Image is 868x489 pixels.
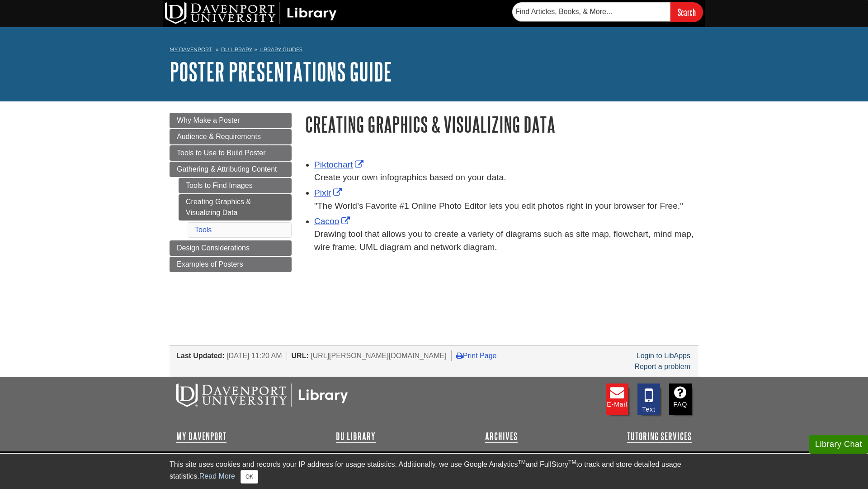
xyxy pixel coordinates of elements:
span: [URL][PERSON_NAME][DOMAIN_NAME] [311,352,447,360]
div: Guide Page Menu [170,113,292,272]
form: Searches DU Library's articles, books, and more [512,2,703,22]
a: Tutoring Services [627,431,692,442]
span: Examples of Posters [177,260,243,268]
span: Audience & Requirements [177,133,261,140]
img: DU Library [165,2,337,24]
a: Library Guides [259,46,302,53]
a: Creating Graphics & Visualizing Data [179,194,292,221]
a: My Davenport [176,431,226,442]
i: Print Page [456,352,463,359]
img: DU Libraries [176,384,348,407]
span: [DATE] 11:20 AM [226,352,282,360]
span: Why Make a Poster [177,116,240,124]
span: Tools to Use to Build Poster [177,149,266,157]
a: FAQ [669,384,692,415]
a: Tools to Find Images [179,178,292,193]
nav: breadcrumb [170,43,698,58]
span: Design Considerations [177,244,250,252]
input: Search [670,2,703,22]
button: Close [241,470,258,484]
a: Tools to Use to Build Poster [170,145,292,161]
div: Create your own infographics based on your data. [314,171,698,184]
a: DU Library [336,431,376,442]
a: DU Library [221,46,252,53]
a: Link opens in new window [314,160,366,169]
span: URL: [292,352,309,360]
a: E-mail [606,384,628,415]
a: Why Make a Poster [170,113,292,128]
span: Last Updated: [176,352,225,360]
div: "The World’s Favorite #1 Online Photo Editor lets you edit photos right in your browser for Free." [314,200,698,213]
a: Link opens in new window [314,188,344,197]
sup: TM [568,459,576,465]
button: Library Chat [809,435,868,454]
span: Gathering & Attributing Content [177,165,277,173]
a: Text [637,384,660,415]
a: Examples of Posters [170,257,292,272]
div: Drawing tool that allows you to create a variety of diagrams such as site map, flowchart, mind ma... [314,228,698,254]
h1: Creating Graphics & Visualizing Data [305,113,698,136]
sup: TM [518,459,525,465]
a: Link opens in new window [314,216,352,226]
a: My Davenport [170,46,212,53]
input: Find Articles, Books, & More... [512,2,670,21]
a: Design Considerations [170,240,292,256]
a: Gathering & Attributing Content [170,162,292,177]
a: Read More [199,472,235,480]
a: Archives [485,431,518,442]
div: This site uses cookies and records your IP address for usage statistics. Additionally, we use Goo... [170,459,698,484]
a: Login to LibApps [637,352,690,360]
a: Audience & Requirements [170,129,292,144]
a: Tools [195,226,212,234]
a: Poster Presentations Guide [170,58,392,86]
a: Report a problem [634,363,690,370]
a: Print Page [456,352,497,360]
